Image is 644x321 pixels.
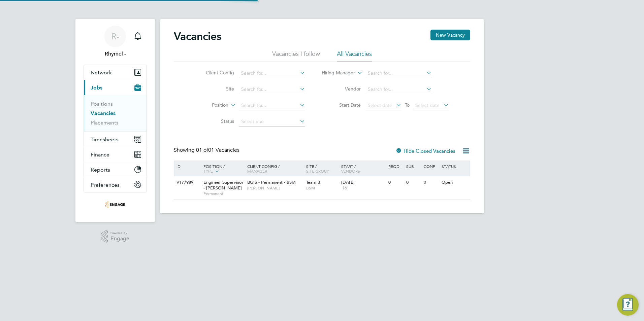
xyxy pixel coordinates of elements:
div: 0 [405,176,422,189]
span: To [403,101,412,109]
img: thrivesw-logo-retina.png [105,199,125,210]
input: Search for... [239,69,305,78]
a: R-Rhymel - [84,26,147,58]
input: Search for... [365,69,432,78]
div: Jobs [84,95,147,132]
span: Powered by [110,230,129,236]
button: Reports [84,162,147,177]
span: R- [111,32,119,41]
input: Search for... [239,85,305,94]
span: 16 [341,185,348,191]
div: Reqd [387,160,404,172]
span: 01 of [196,147,208,153]
span: BGIS - Permanent - BSM [247,179,296,185]
span: Select date [368,102,392,108]
label: Site [195,86,234,92]
div: Start / [340,160,387,177]
a: Go to home page [84,199,147,210]
label: Client Config [195,70,234,76]
span: Site Group [306,168,329,174]
span: [PERSON_NAME] [247,185,303,191]
span: Permanent [203,191,244,197]
span: Finance [91,151,109,158]
button: Preferences [84,177,147,192]
span: Team 3 [306,179,320,185]
li: Vacancies I follow [272,50,320,62]
span: Engage [110,236,129,242]
button: Timesheets [84,132,147,147]
button: Jobs [84,80,147,95]
span: Network [91,69,112,76]
button: Network [84,65,147,80]
input: Search for... [365,85,432,94]
h2: Vacancies [174,30,221,43]
span: Reports [91,167,110,173]
span: Select date [415,102,440,108]
a: Powered byEngage [101,230,130,243]
div: Client Config / [246,160,304,177]
span: Timesheets [91,136,119,143]
span: Rhymel - [84,50,147,58]
div: Site / [304,160,340,177]
div: 0 [422,176,440,189]
span: Preferences [91,182,120,188]
a: Positions [91,101,113,107]
div: 0 [387,176,404,189]
button: New Vacancy [430,30,470,40]
span: Engineer Supervisor - [PERSON_NAME] [203,179,244,191]
div: V177989 [175,176,198,189]
label: Start Date [322,102,361,108]
div: [DATE] [341,180,385,185]
div: Conf [422,160,440,172]
span: 01 Vacancies [196,147,239,153]
span: Jobs [91,84,102,91]
input: Search for... [239,101,305,110]
span: Vendors [341,168,360,174]
div: ID [175,160,198,172]
span: BSM [306,185,338,191]
label: Status [195,118,234,124]
label: Vendor [322,86,361,92]
button: Finance [84,147,147,162]
span: Manager [247,168,267,174]
label: Hiring Manager [316,70,355,76]
span: Type [203,168,213,174]
div: Showing [174,147,241,154]
button: Engage Resource Center [617,294,639,316]
a: Vacancies [91,110,116,116]
a: Placements [91,119,119,126]
input: Select one [239,117,305,127]
div: Open [440,176,469,189]
div: Sub [405,160,422,172]
li: All Vacancies [337,50,372,62]
div: Status [440,160,469,172]
label: Position [190,102,228,109]
div: Position / [198,160,246,177]
label: Hide Closed Vacancies [395,148,455,154]
nav: Main navigation [75,19,155,222]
